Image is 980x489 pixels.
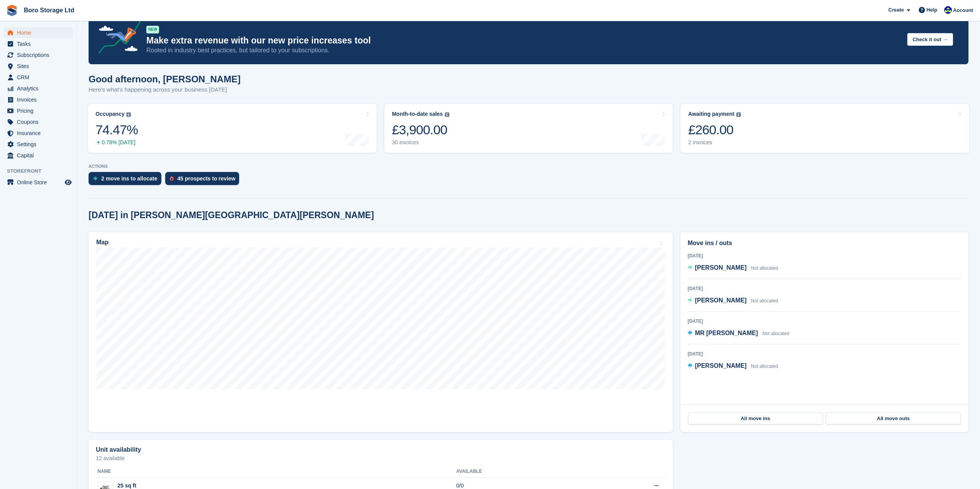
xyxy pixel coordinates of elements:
h1: Good afternoon, [PERSON_NAME] [89,74,241,84]
span: Analytics [17,83,63,94]
span: Tasks [17,38,63,49]
a: 2 move ins to allocate [89,172,165,189]
a: All move ins [688,412,823,425]
div: £260.00 [688,122,741,138]
span: MR [PERSON_NAME] [695,330,758,336]
div: £3,900.00 [392,122,449,138]
a: menu [4,94,73,105]
img: stora-icon-8386f47178a22dfd0bd8f6a31ec36ba5ce8667c1dd55bd0f319d3a0aa187defe.svg [6,5,18,16]
p: Make extra revenue with our new price increases tool [146,35,901,46]
img: price-adjustments-announcement-icon-8257ccfd72463d97f412b2fc003d46551f7dbcb40ab6d574587a9cd5c0d94... [92,13,146,57]
div: 2 invoices [688,139,741,146]
span: Insurance [17,128,63,139]
span: [PERSON_NAME] [695,297,747,304]
a: menu [4,38,73,49]
div: Occupancy [95,111,124,117]
a: [PERSON_NAME] Not allocated [688,361,778,371]
span: Not allocated [751,265,778,271]
span: Storefront [7,167,77,175]
div: 45 prospects to review [178,175,236,182]
div: 2 move ins to allocate [101,175,157,182]
a: menu [4,61,73,72]
span: Home [17,27,63,38]
button: Check it out → [907,33,953,46]
a: [PERSON_NAME] Not allocated [688,296,778,306]
div: 30 invoices [392,139,449,146]
a: Month-to-date sales £3,900.00 30 invoices [384,104,673,153]
a: menu [4,117,73,127]
a: menu [4,72,73,83]
div: [DATE] [688,350,961,357]
a: Awaiting payment £260.00 2 invoices [680,104,969,153]
span: Sites [17,61,63,72]
a: menu [4,27,73,38]
a: menu [4,139,73,150]
a: 45 prospects to review [165,172,243,189]
th: Name [96,466,456,478]
div: 0.78% [DATE] [95,139,138,146]
a: Map [89,232,673,432]
span: Capital [17,150,63,161]
img: Tobie Hillier [944,6,952,14]
a: MR [PERSON_NAME] Not allocated [688,329,789,339]
div: Month-to-date sales [392,111,443,117]
a: [PERSON_NAME] Not allocated [688,263,778,273]
p: 12 available [96,456,665,461]
span: Coupons [17,117,63,127]
th: Available [456,466,585,478]
img: icon-info-grey-7440780725fd019a000dd9b08b2336e03edf1995a4989e88bcd33f0948082b44.svg [445,112,449,117]
a: Occupancy 74.47% 0.78% [DATE] [88,104,377,153]
a: Boro Storage Ltd [21,4,77,17]
a: Preview store [64,178,73,187]
div: NEW [146,26,159,33]
span: Not allocated [751,364,778,369]
span: Subscriptions [17,50,63,60]
p: Rooted in industry best practices, but tailored to your subscriptions. [146,46,901,55]
span: Invoices [17,94,63,105]
span: Pricing [17,105,63,116]
span: Account [953,7,973,14]
a: menu [4,128,73,139]
a: menu [4,50,73,60]
a: menu [4,177,73,188]
img: move_ins_to_allocate_icon-fdf77a2bb77ea45bf5b3d319d69a93e2d87916cf1d5bf7949dd705db3b84f3ca.svg [93,176,97,181]
span: Not allocated [762,331,789,336]
span: CRM [17,72,63,83]
span: Settings [17,139,63,150]
img: icon-info-grey-7440780725fd019a000dd9b08b2336e03edf1995a4989e88bcd33f0948082b44.svg [736,112,741,117]
h2: [DATE] in [PERSON_NAME][GEOGRAPHIC_DATA][PERSON_NAME] [89,210,374,220]
a: menu [4,105,73,116]
div: Awaiting payment [688,111,734,117]
a: menu [4,83,73,94]
h2: Map [96,239,109,246]
div: [DATE] [688,285,961,292]
div: [DATE] [688,252,961,259]
span: Not allocated [751,298,778,304]
div: [DATE] [688,318,961,325]
h2: Move ins / outs [688,239,961,248]
span: [PERSON_NAME] [695,264,747,271]
a: menu [4,150,73,161]
a: All move outs [826,412,961,425]
div: 74.47% [95,122,138,138]
img: prospect-51fa495bee0391a8d652442698ab0144808aea92771e9ea1ae160a38d050c398.svg [170,176,174,181]
span: Help [926,6,937,14]
span: Online Store [17,177,63,188]
span: [PERSON_NAME] [695,362,747,369]
span: Create [888,6,904,14]
h2: Unit availability [96,446,141,453]
img: icon-info-grey-7440780725fd019a000dd9b08b2336e03edf1995a4989e88bcd33f0948082b44.svg [126,112,131,117]
p: Here's what's happening across your business [DATE] [89,85,241,94]
p: ACTIONS [89,164,968,169]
